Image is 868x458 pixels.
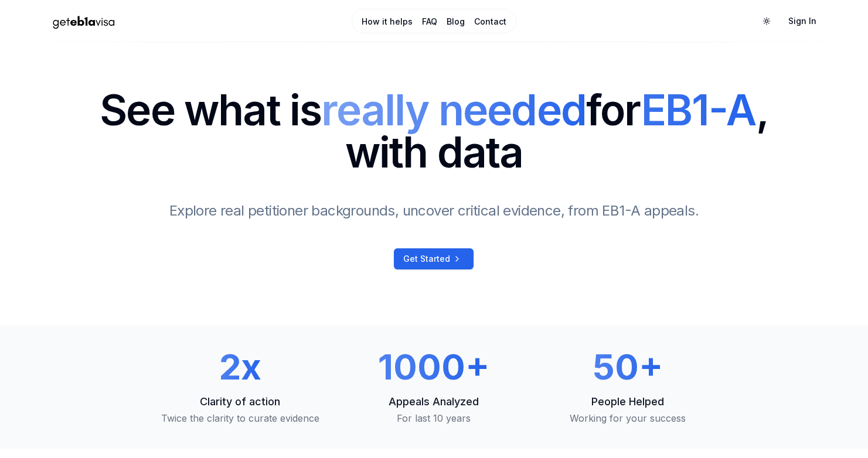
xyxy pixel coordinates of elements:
[641,84,756,135] span: EB1-A
[346,394,522,410] p: Appeals Analyzed
[378,346,489,388] span: 1000+
[540,394,716,410] p: People Helped
[394,248,474,269] a: Get Started
[422,16,437,28] a: FAQ
[540,411,716,425] p: Working for your success
[43,11,125,32] img: geteb1avisa logo
[403,253,450,265] span: Get Started
[169,202,699,219] span: Explore real petitioner backgrounds, uncover critical evidence, from EB1-A appeals.
[100,89,768,131] span: See what is for ,
[43,11,304,32] a: Home Page
[447,16,465,28] a: Blog
[153,394,328,410] p: Clarity of action
[100,131,768,173] span: with data
[153,411,328,425] p: Twice the clarity to curate evidence
[474,16,506,28] a: Contact
[593,346,663,388] span: 50+
[362,16,413,28] a: How it helps
[779,11,826,32] a: Sign In
[346,411,522,425] p: For last 10 years
[352,9,516,33] nav: Main
[321,84,586,135] span: really needed
[219,346,261,388] span: 2x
